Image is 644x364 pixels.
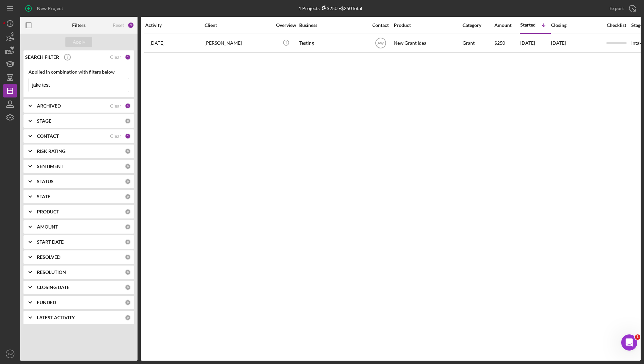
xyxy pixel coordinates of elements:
[37,254,60,260] b: RESOLVED
[125,163,131,169] div: 0
[37,224,58,230] b: AMOUNT
[494,23,520,28] div: Amount
[7,352,13,356] text: AW
[125,254,131,260] div: 0
[65,37,92,47] button: Apply
[125,54,131,60] div: 1
[394,23,461,28] div: Product
[125,178,131,185] div: 0
[551,40,566,46] time: [DATE]
[73,37,85,47] div: Apply
[37,133,59,139] b: CONTACT
[37,118,51,124] b: STAGE
[125,133,131,139] div: 1
[37,285,69,290] b: CLOSING DATE
[3,347,17,361] button: AW
[299,34,366,52] div: Testing
[37,149,65,154] b: RISK RATING
[205,34,272,52] div: [PERSON_NAME]
[37,2,63,15] div: New Project
[125,299,131,306] div: 0
[37,270,66,275] b: RESOLUTION
[125,148,131,154] div: 0
[110,103,121,109] div: Clear
[621,334,637,351] iframe: Intercom live chat
[125,239,131,245] div: 0
[37,209,59,214] b: PRODUCT
[602,23,631,28] div: Checklist
[125,118,131,124] div: 0
[299,5,362,11] div: 1 Projects • $250 Total
[494,40,505,46] span: $250
[72,23,86,28] b: Filters
[110,133,121,139] div: Clear
[520,34,550,52] div: [DATE]
[603,2,641,15] button: Export
[125,209,131,215] div: 0
[273,23,299,28] div: Overview
[25,54,59,60] b: SEARCH FILTER
[609,2,624,15] div: Export
[125,224,131,230] div: 0
[113,23,124,28] div: Reset
[551,23,601,28] div: Closing
[125,103,131,109] div: 1
[368,23,393,28] div: Contact
[110,54,121,60] div: Clear
[37,315,75,320] b: LATEST ACTIVITY
[125,194,131,200] div: 0
[125,269,131,275] div: 0
[463,34,494,52] div: Grant
[299,23,366,28] div: Business
[37,194,50,199] b: STATE
[125,284,131,290] div: 0
[125,315,131,321] div: 0
[205,23,272,28] div: Client
[29,69,129,75] div: Applied in combination with filters below
[377,41,384,46] text: AW
[37,103,61,109] b: ARCHIVED
[394,34,461,52] div: New Grant Idea
[37,300,56,305] b: FUNDED
[37,239,64,245] b: START DATE
[145,23,204,28] div: Activity
[520,22,536,28] div: Started
[320,5,337,11] div: $250
[20,2,70,15] button: New Project
[150,40,164,46] time: 2025-06-09 00:49
[127,22,134,29] div: 3
[635,334,640,340] span: 1
[463,23,494,28] div: Category
[37,179,54,184] b: STATUS
[37,164,63,169] b: SENTIMENT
